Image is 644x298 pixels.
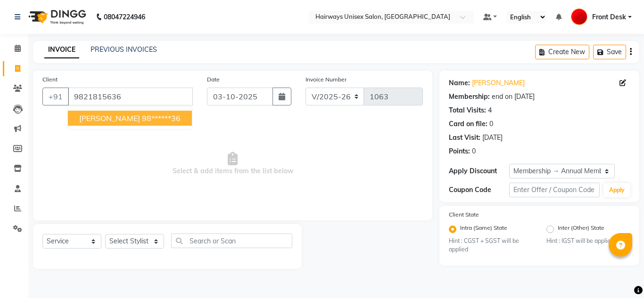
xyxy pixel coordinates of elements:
button: Save [593,45,626,59]
div: Name: [449,78,470,88]
button: +91 [42,88,69,105]
label: Intra (Same) State [460,224,507,235]
label: Client [42,75,58,84]
b: 08047224946 [104,4,145,30]
div: Card on file: [449,119,487,129]
a: PREVIOUS INVOICES [91,45,157,54]
span: Front Desk [592,12,626,22]
div: Last Visit: [449,133,480,143]
button: Apply [603,183,630,197]
label: Date [207,75,220,84]
small: Hint : IGST will be applied [546,237,630,245]
input: Search or Scan [171,234,292,248]
label: Inter (Other) State [558,224,604,235]
div: 0 [472,146,476,156]
div: end on [DATE] [492,92,535,102]
iframe: chat widget [604,260,635,289]
div: Apply Discount [449,166,509,176]
span: [PERSON_NAME] [79,113,140,123]
button: Create New [535,45,589,59]
div: Coupon Code [449,185,509,195]
div: [DATE] [482,133,503,143]
small: Hint : CGST + SGST will be applied [449,237,532,254]
div: Membership: [449,92,490,102]
label: Client State [449,210,479,219]
input: Search by Name/Mobile/Email/Code [68,88,193,105]
div: Total Visits: [449,105,486,115]
div: Points: [449,146,470,156]
a: [PERSON_NAME] [472,78,525,88]
img: logo [24,4,89,30]
label: Invoice Number [305,75,347,84]
div: 4 [488,105,492,115]
span: Select & add items from the list below [42,117,423,211]
input: Enter Offer / Coupon Code [509,183,600,197]
a: INVOICE [44,41,79,58]
div: 0 [489,119,493,129]
img: Front Desk [571,8,587,25]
